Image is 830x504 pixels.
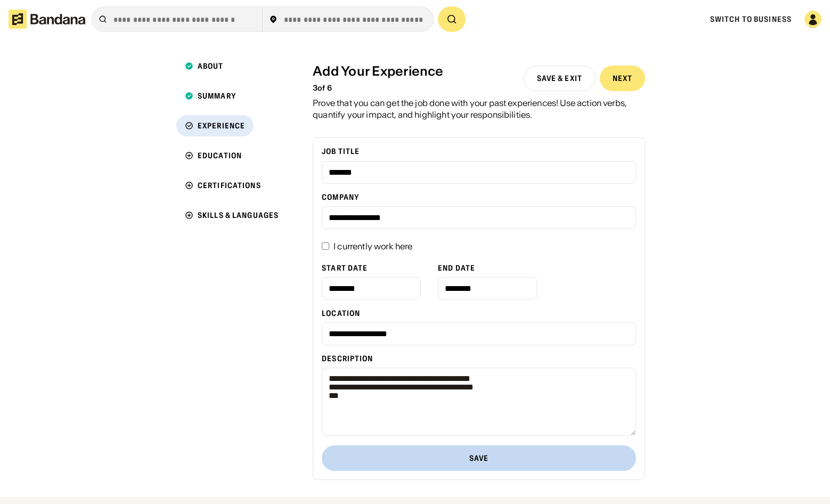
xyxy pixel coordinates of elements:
div: Next [613,75,632,82]
div: Add Your Experience [313,64,444,79]
img: Bandana logotype [9,10,85,29]
span: Switch to Business [710,14,792,24]
div: Summary [198,92,236,100]
div: Save & Exit [537,75,582,82]
div: Education [198,152,242,159]
div: Location [322,308,636,318]
div: I currently work here [333,242,412,250]
div: Prove that you can get the job done with your past experiences! Use action verbs, quantify your i... [313,97,645,121]
div: About [198,62,224,70]
div: Job Title [322,147,636,156]
div: Company [322,192,636,202]
div: 3 of 6 [313,84,444,93]
div: Start Date [322,263,421,273]
div: Certifications [198,182,261,189]
div: Save [469,454,489,462]
div: Description [322,354,636,363]
div: Skills & Languages [198,212,279,219]
div: End Date [438,263,537,273]
div: Experience [198,122,245,129]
